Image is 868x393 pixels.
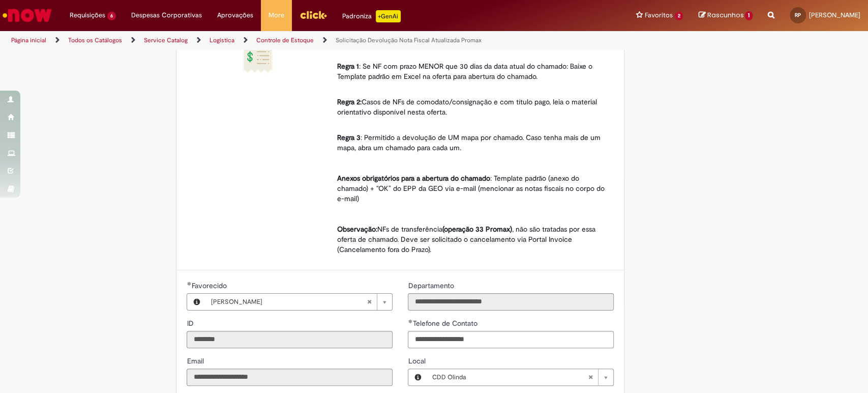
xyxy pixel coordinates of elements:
[427,369,613,385] a: CDD OlindaLimpar campo Local
[337,133,602,152] span: : Permitido a devolução de UM mapa por chamado. Caso tenha mais de um mapa, abra um chamado para ...
[187,356,205,366] span: Somente leitura - Email
[187,319,195,328] span: Somente leitura - ID
[362,294,377,310] abbr: Limpar campo Favorecido
[408,331,614,348] input: Telefone de Contato
[70,10,105,20] span: Requisições
[675,12,683,20] span: 2
[187,318,195,328] label: Somente leitura - ID
[376,10,401,22] p: +GenAi
[342,10,401,22] div: Padroniza
[408,280,456,291] label: Somente leitura - Departamento
[187,331,393,348] input: ID
[442,224,512,234] strong: (operação 33 Promax)
[209,36,234,44] a: Logistica
[337,62,358,71] strong: Regra 1
[268,10,284,20] span: More
[432,369,588,385] span: CDD Olinda
[337,224,606,255] p: NFs de transferência , não são tratadas por essa oferta de chamado. Deve ser solicitado o cancela...
[191,281,228,290] span: Necessários - Favorecido
[337,97,361,106] strong: Regra 2:
[187,282,191,286] span: Obrigatório Preenchido
[408,319,412,323] span: Obrigatório Preenchido
[11,36,46,44] a: Página inicial
[68,36,122,44] a: Todos os Catálogos
[809,11,860,19] span: [PERSON_NAME]
[1,5,53,25] img: ServiceNow
[408,293,614,311] input: Departamento
[256,36,314,44] a: Controle de Estoque
[337,133,360,142] strong: Regra 3
[205,294,392,310] a: [PERSON_NAME]Limpar campo Favorecido
[131,10,202,20] span: Despesas Corporativas
[337,174,490,183] strong: Anexos obrigatórios para a abertura do chamado
[336,36,482,44] a: Solicitação Devolução Nota Fiscal Atualizada Promax
[211,294,367,310] span: [PERSON_NAME]
[144,36,188,44] a: Service Catalog
[698,11,753,20] a: Rascunhos
[337,173,606,204] p: : Template padrão (anexo do chamado) + “OK” do EPP da GEO via e-mail (mencionar as notas fiscais ...
[408,369,427,385] button: Local, Visualizar este registro CDD Olinda
[217,10,253,20] span: Aprovações
[337,51,606,81] p: : Se NF com prazo MENOR que 30 dias da data atual do chamado: Baixe o Template padrão em Excel na...
[187,294,205,310] button: Favorecido, Visualizar este registro Rafaela De Jesus Pereira
[107,12,116,20] span: 6
[408,281,456,290] span: Somente leitura - Departamento
[187,369,393,386] input: Email
[242,41,274,73] img: Solicitação Devolução Nota Fiscal Atualizada Promax
[8,31,571,50] ul: Trilhas de página
[645,10,673,20] span: Favoritos
[745,11,753,20] span: 1
[412,319,479,328] span: Telefone de Contato
[795,12,801,18] span: RP
[583,369,598,385] abbr: Limpar campo Local
[337,224,377,234] strong: Observação:
[300,7,327,22] img: click_logo_yellow_360x200.png
[707,10,743,20] span: Rascunhos
[337,87,606,117] p: Casos de NFs de comodato/consignação e com título pago, leia o material orientativo disponível ne...
[187,356,205,366] label: Somente leitura - Email
[408,356,427,366] span: Local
